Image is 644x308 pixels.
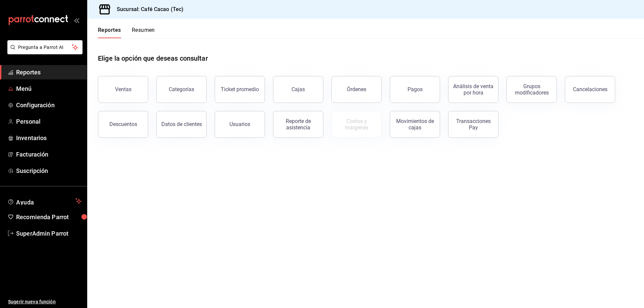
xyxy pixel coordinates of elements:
div: Usuarios [229,121,250,127]
button: Categorías [156,76,207,103]
span: Ayuda [16,197,73,205]
span: Recomienda Parrot [16,212,82,222]
div: Descuentos [109,121,137,127]
span: Suscripción [16,166,82,175]
span: Sugerir nueva función [8,298,82,305]
div: Órdenes [347,86,366,93]
h3: Sucursal: Café Cacao (Tec) [111,5,183,13]
button: Contrata inventarios para ver este reporte [331,111,382,138]
div: Ventas [115,86,131,93]
button: Transacciones Pay [448,111,498,138]
button: Cancelaciones [565,76,615,103]
span: Menú [16,84,82,93]
span: SuperAdmin Parrot [16,229,82,238]
span: Reportes [16,68,82,77]
div: Pagos [408,86,423,93]
span: Personal [16,117,82,126]
div: Grupos modificadores [511,83,552,96]
div: Costos y márgenes [336,118,377,131]
a: Pregunta a Parrot AI [5,49,83,56]
button: Ticket promedio [215,76,265,103]
div: Movimientos de cajas [394,118,436,131]
button: Pagos [390,76,440,103]
span: Pregunta a Parrot AI [18,44,72,51]
div: Cancelaciones [573,86,607,93]
button: Reportes [98,27,121,38]
div: Reporte de asistencia [277,118,319,131]
span: Facturación [16,150,82,159]
div: Cajas [291,85,305,94]
button: Descuentos [98,111,148,138]
button: Grupos modificadores [506,76,557,103]
button: open_drawer_menu [74,17,79,23]
button: Reporte de asistencia [273,111,323,138]
div: Datos de clientes [161,121,202,127]
button: Pregunta a Parrot AI [7,40,83,54]
a: Cajas [273,76,323,103]
div: Transacciones Pay [452,118,494,131]
button: Análisis de venta por hora [448,76,498,103]
button: Usuarios [215,111,265,138]
button: Órdenes [331,76,382,103]
button: Datos de clientes [156,111,207,138]
div: Categorías [169,86,194,93]
h1: Elige la opción que deseas consultar [98,53,208,63]
span: Inventarios [16,133,82,142]
button: Ventas [98,76,148,103]
button: Resumen [132,27,155,38]
button: Movimientos de cajas [390,111,440,138]
span: Configuración [16,101,82,110]
div: Ticket promedio [221,86,259,93]
div: Análisis de venta por hora [452,83,494,96]
div: navigation tabs [98,27,155,38]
